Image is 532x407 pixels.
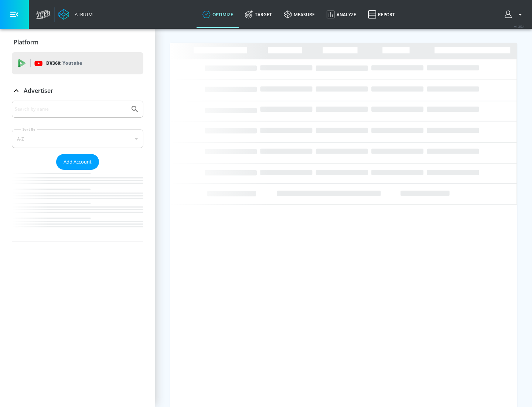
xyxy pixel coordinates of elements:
p: DV360: [46,59,82,67]
a: Report [362,1,401,28]
div: Advertiser [12,80,143,101]
p: Youtube [62,59,82,67]
a: measure [278,1,321,28]
button: Add Account [56,154,99,170]
div: Advertiser [12,101,143,242]
a: Analyze [321,1,362,28]
div: Platform [12,32,143,53]
p: Platform [14,38,38,46]
a: Atrium [58,9,93,20]
a: Target [239,1,278,28]
span: v 4.25.4 [514,24,525,28]
nav: list of Advertiser [12,170,143,242]
label: Sort By [21,127,37,132]
div: A-Z [12,129,143,148]
div: DV360: Youtube [12,52,143,74]
input: Search by name [15,104,127,114]
a: optimize [197,1,239,28]
span: Add Account [64,158,92,166]
div: Atrium [72,11,93,18]
p: Advertiser [24,87,53,95]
